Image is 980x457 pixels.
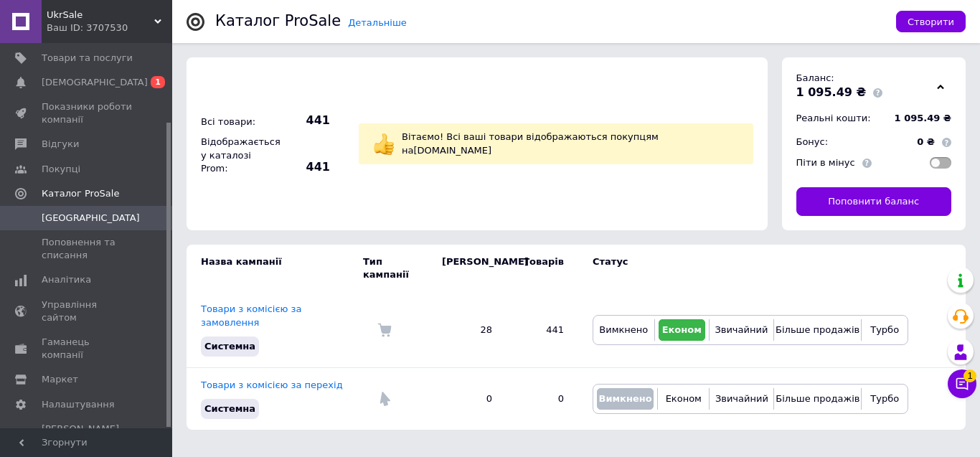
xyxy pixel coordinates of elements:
[776,324,859,335] span: Більше продажів
[895,113,951,123] span: 1 095.49 ₴
[507,292,578,367] td: 441
[151,76,165,88] span: 1
[661,388,705,410] button: Економ
[796,187,952,216] a: Поповнити баланс
[377,323,392,337] img: Комісія за замовлення
[917,137,935,148] span: 0 ₴
[377,392,392,406] img: Комісія за перехід
[373,133,395,155] img: :+1:
[597,388,654,410] button: Вимкнено
[598,393,651,404] span: Вимкнено
[215,14,341,29] div: Каталог ProSale
[204,403,255,414] span: Системна
[597,319,651,341] button: Вимкнено
[42,236,133,262] span: Поповнення та списання
[42,100,133,126] span: Показники роботи компанії
[428,245,507,292] td: [PERSON_NAME]
[47,9,154,22] span: UkrSale
[42,76,148,89] span: [DEMOGRAPHIC_DATA]
[659,319,705,341] button: Економ
[280,159,330,175] span: 441
[865,388,904,410] button: Турбо
[363,245,428,292] td: Тип кампанії
[348,17,407,28] a: Детальніше
[201,303,301,327] a: Товари з комісією за замовлення
[197,132,276,179] div: Відображається у каталозі Prom:
[713,319,770,341] button: Звичайний
[776,393,859,404] span: Більше продажів
[197,112,276,132] div: Всі товари:
[908,17,954,27] span: Створити
[204,341,255,352] span: Системна
[42,373,78,386] span: Маркет
[870,393,899,404] span: Турбо
[896,11,966,32] button: Створити
[42,52,133,65] span: Товари та послуги
[42,336,133,362] span: Гаманець компанії
[42,398,115,411] span: Налаштування
[778,319,857,341] button: Більше продажів
[865,319,904,341] button: Турбо
[713,388,770,410] button: Звичайний
[398,127,743,160] div: Вітаємо! Всі ваші товари відображаються покупцям на [DOMAIN_NAME]
[666,393,702,404] span: Економ
[828,195,919,208] span: Поповнити баланс
[428,367,507,430] td: 0
[47,22,172,34] div: Ваш ID: 3707530
[428,292,507,367] td: 28
[715,324,768,335] span: Звичайний
[796,72,834,83] span: Баланс:
[599,324,648,335] span: Вимкнено
[948,369,976,398] button: Чат з покупцем1
[42,187,119,200] span: Каталог ProSale
[963,369,976,382] span: 1
[42,163,80,176] span: Покупці
[42,273,91,286] span: Аналітика
[42,212,140,225] span: [GEOGRAPHIC_DATA]
[715,393,768,404] span: Звичайний
[578,245,908,292] td: Статус
[280,113,330,128] span: 441
[870,324,899,335] span: Турбо
[796,113,871,123] span: Реальні кошти:
[662,324,702,335] span: Економ
[42,138,79,151] span: Відгуки
[187,245,363,292] td: Назва кампанії
[796,157,855,168] span: Піти в мінус
[42,298,133,324] span: Управління сайтом
[507,245,578,292] td: Товарів
[796,136,829,147] span: Бонус:
[778,388,857,410] button: Більше продажів
[201,380,343,390] a: Товари з комісією за перехід
[796,85,867,99] span: 1 095.49 ₴
[507,367,578,430] td: 0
